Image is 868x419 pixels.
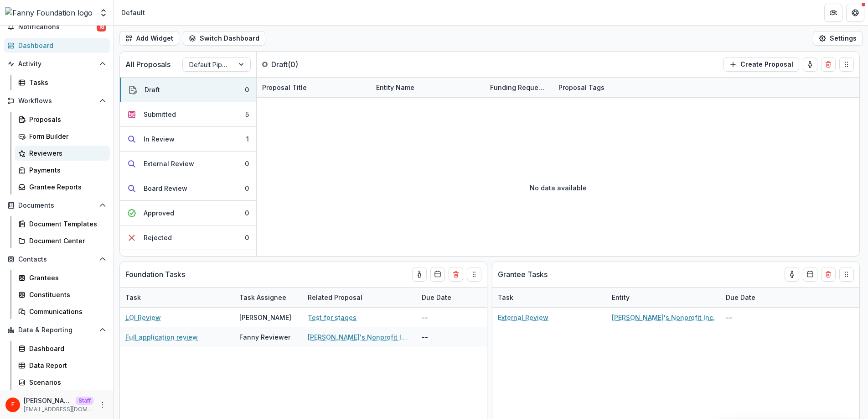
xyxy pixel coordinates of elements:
div: Grantee Reports [29,182,103,192]
div: Scenarios [29,377,103,387]
button: More [97,399,108,410]
div: 0 [245,183,249,193]
span: Workflows [18,97,95,105]
div: 5 [245,110,249,119]
div: -- [416,308,485,327]
div: Document Templates [29,219,103,229]
div: Board Review [144,183,187,193]
div: Dashboard [18,41,103,50]
button: Open Activity [4,57,110,71]
div: Default [121,8,145,17]
div: 0 [245,233,249,242]
button: Submitted5 [120,102,256,127]
a: Test for stages [308,313,356,322]
a: Form Builder [15,129,110,144]
p: [PERSON_NAME] [24,396,72,405]
button: Drag [839,57,854,72]
div: Grantees [29,273,103,283]
div: Proposal Title [257,78,371,97]
nav: breadcrumb [118,6,149,19]
a: Data Report [15,358,110,373]
span: Contacts [18,256,95,263]
div: Funding Requested [485,83,553,92]
button: Calendar [803,267,817,282]
div: Submitted [144,110,176,119]
div: Proposals [29,115,103,124]
div: Related Proposal [302,288,416,307]
span: Activity [18,60,95,68]
div: 0 [245,208,249,218]
div: Data Report [29,361,103,370]
p: All Proposals [125,59,170,70]
a: Document Templates [15,216,110,231]
div: Proposal Tags [553,78,667,97]
button: Add Widget [119,31,179,46]
button: External Review0 [120,152,256,176]
div: Funding Requested [485,78,553,97]
div: Entity Name [371,78,485,97]
button: In Review1 [120,127,256,152]
div: Dashboard [29,344,103,353]
a: Communications [15,304,110,319]
a: Reviewers [15,146,110,161]
button: Delete card [821,267,836,282]
button: Rejected0 [120,225,256,250]
div: Fanny Reviewer [239,332,290,342]
div: 1 [246,134,249,144]
a: Constituents [15,287,110,302]
div: Task [492,293,519,302]
div: Due Date [416,288,485,307]
div: Document Center [29,236,103,246]
a: Document Center [15,233,110,248]
div: Rejected [144,233,172,242]
a: [PERSON_NAME]'s Nonprofit Inc. [612,313,715,322]
button: Partners [824,4,842,22]
div: Due Date [416,293,457,302]
a: Payments [15,162,110,178]
a: Proposals [15,112,110,127]
div: Approved [144,208,174,218]
span: 18 [97,22,106,31]
button: Open Workflows [4,94,110,108]
p: Draft ( 0 ) [271,59,340,70]
div: Due Date [720,293,761,302]
div: Entity [606,293,635,302]
button: Board Review0 [120,176,256,201]
button: Drag [467,267,481,282]
button: Open Data & Reporting [4,323,110,337]
img: Fanny Foundation logo [5,7,93,18]
div: Proposal Title [257,83,312,92]
div: -- [720,308,789,327]
button: Switch Dashboard [183,31,265,46]
a: External Review [498,313,548,322]
p: [EMAIL_ADDRESS][DOMAIN_NAME] [24,405,93,414]
div: Entity Name [371,83,420,92]
div: Related Proposal [302,293,368,302]
button: Get Help [846,4,864,22]
div: Due Date [720,288,789,307]
button: Approved0 [120,201,256,225]
div: Draft [145,85,160,94]
div: Task [120,288,234,307]
p: Grantee Tasks [498,269,548,280]
div: External Review [144,159,194,168]
div: Form Builder [29,131,103,141]
a: Full application review [125,332,198,342]
div: 0 [245,85,249,94]
span: Data & Reporting [18,326,95,334]
a: Dashboard [15,341,110,356]
button: Drag [839,267,854,282]
button: Notifications18 [4,20,110,34]
div: [PERSON_NAME] [239,313,291,322]
a: Grantees [15,270,110,285]
div: 0 [245,159,249,168]
div: Task Assignee [234,288,302,307]
button: Delete card [449,267,463,282]
a: Grantee Reports [15,179,110,194]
